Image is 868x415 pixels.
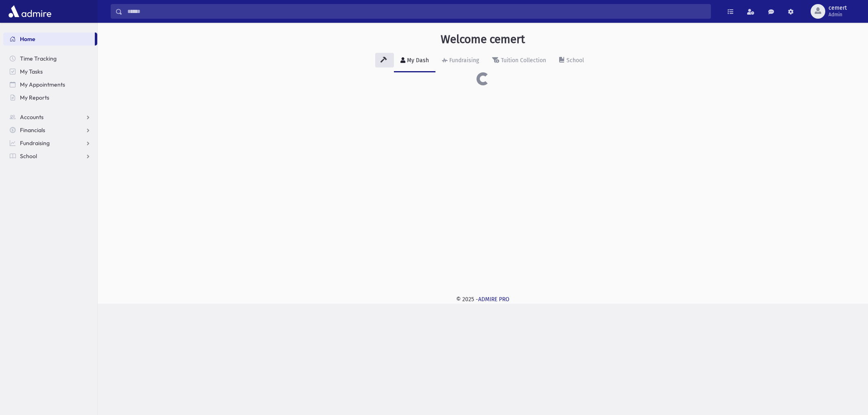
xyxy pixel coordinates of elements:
[3,91,97,104] a: My Reports
[20,139,50,147] span: Fundraising
[3,111,97,124] a: Accounts
[122,4,711,19] input: Search
[478,296,509,303] a: ADMIRE PRO
[3,150,97,163] a: School
[20,113,44,121] span: Accounts
[3,65,97,78] a: My Tasks
[829,11,847,18] span: Admin
[3,52,97,65] a: Time Tracking
[3,33,95,46] a: Home
[20,35,35,43] span: Home
[441,33,525,46] h3: Welcome cemert
[485,50,553,72] a: Tuition Collection
[3,137,97,150] a: Fundraising
[405,57,429,64] div: My Dash
[20,55,57,62] span: Time Tracking
[3,78,97,91] a: My Appointments
[20,152,37,160] span: School
[435,50,485,72] a: Fundraising
[829,5,847,11] span: cemert
[20,68,43,75] span: My Tasks
[565,57,584,64] div: School
[20,126,45,134] span: Financials
[20,81,65,88] span: My Appointments
[3,124,97,137] a: Financials
[20,94,49,101] span: My Reports
[448,57,479,64] div: Fundraising
[111,295,855,304] div: © 2025 -
[7,3,53,20] img: AdmirePro
[499,57,546,64] div: Tuition Collection
[394,50,435,72] a: My Dash
[553,50,590,72] a: School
